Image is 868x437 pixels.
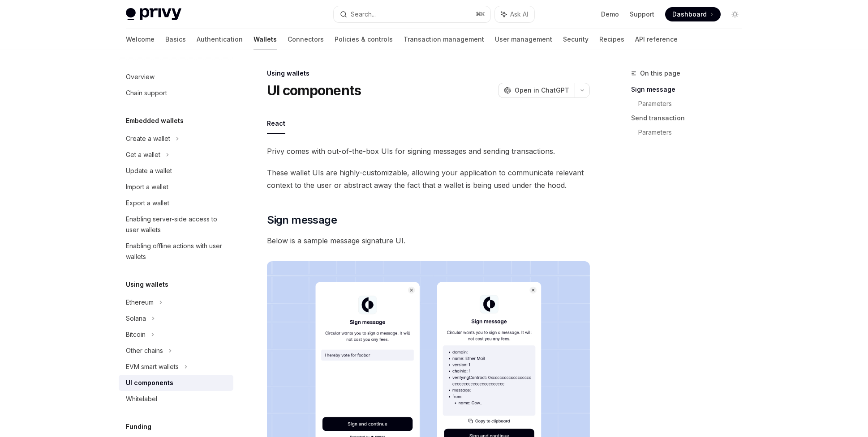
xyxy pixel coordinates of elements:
button: Open in ChatGPT [498,83,575,98]
div: Bitcoin [126,329,146,340]
span: On this page [640,68,680,79]
div: Whitelabel [126,394,157,404]
a: Welcome [126,29,155,50]
a: Connectors [288,29,324,50]
div: Enabling server-side access to user wallets [126,214,228,235]
a: Export a wallet [119,195,233,211]
a: Parameters [638,97,749,111]
a: Send transaction [631,111,749,125]
a: Basics [165,29,186,50]
a: Enabling offline actions with user wallets [119,238,233,265]
a: Transaction management [404,29,484,50]
a: Update a wallet [119,163,233,179]
button: Search...⌘K [334,6,490,22]
a: Policies & controls [335,29,393,50]
span: ⌘ K [476,11,485,18]
span: Below is a sample message signature UI. [267,234,590,247]
div: Update a wallet [126,165,172,176]
div: Import a wallet [126,182,168,192]
div: Solana [126,313,146,324]
h5: Using wallets [126,279,168,290]
span: Open in ChatGPT [515,86,569,95]
span: Dashboard [672,10,707,19]
a: Demo [601,10,619,19]
div: UI components [126,378,173,388]
div: Search... [351,9,376,20]
div: Overview [126,72,155,82]
a: Support [630,10,654,19]
a: User management [495,29,552,50]
div: Get a wallet [126,149,160,160]
div: Chain support [126,88,167,98]
a: Import a wallet [119,179,233,195]
img: light logo [126,8,181,21]
div: Export a wallet [126,198,169,208]
a: Security [563,29,589,50]
a: Sign message [631,82,749,97]
button: Toggle dark mode [728,7,742,21]
a: UI components [119,375,233,391]
span: Ask AI [510,10,528,19]
a: Authentication [197,29,243,50]
span: Sign message [267,213,337,227]
span: These wallet UIs are highly-customizable, allowing your application to communicate relevant conte... [267,166,590,191]
button: React [267,113,285,134]
a: Recipes [599,29,624,50]
a: Overview [119,69,233,85]
div: Enabling offline actions with user wallets [126,241,228,262]
a: Dashboard [665,7,721,21]
a: Enabling server-side access to user wallets [119,211,233,238]
div: Ethereum [126,297,154,308]
h5: Funding [126,421,151,432]
div: Other chains [126,345,163,356]
a: API reference [635,29,678,50]
a: Wallets [254,29,277,50]
span: Privy comes with out-of-the-box UIs for signing messages and sending transactions. [267,145,590,157]
a: Parameters [638,125,749,140]
div: EVM smart wallets [126,361,179,372]
div: Using wallets [267,69,590,78]
h5: Embedded wallets [126,115,184,126]
button: Ask AI [495,6,534,22]
a: Chain support [119,85,233,101]
h1: UI components [267,82,361,98]
div: Create a wallet [126,133,170,144]
a: Whitelabel [119,391,233,407]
